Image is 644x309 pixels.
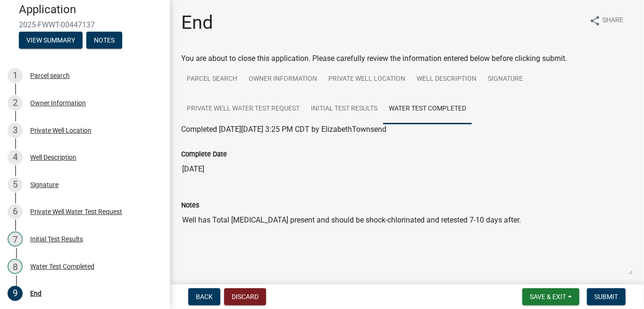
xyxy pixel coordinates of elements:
div: 1 [8,68,23,83]
textarea: Well has Total [MEDICAL_DATA] present and should be shock-chlorinated and retested 7-10 days after. [181,211,633,275]
button: Back [188,288,220,305]
h1: End [181,11,213,34]
wm-modal-confirm: Summary [19,37,83,44]
span: Share [602,15,623,26]
span: Submit [594,293,618,300]
button: Save & Exit [522,288,579,305]
div: Parcel search [30,72,70,79]
div: 5 [8,177,23,192]
div: 2 [8,95,23,111]
button: View Summary [19,32,83,49]
a: Water Test Completed [383,94,472,124]
div: 6 [8,204,23,219]
a: Initial Test Results [305,94,383,124]
a: Well Description [411,64,482,94]
div: Initial Test Results [30,236,83,242]
button: Notes [86,32,122,49]
button: shareShare [582,11,631,30]
a: Parcel search [181,64,243,94]
span: 2025-FWWT-00447137 [19,20,151,29]
div: 8 [8,259,23,274]
div: Owner Information [30,100,86,106]
span: Completed [DATE][DATE] 3:25 PM CDT by ElizabethTownsend [181,125,386,134]
button: Discard [224,288,266,305]
div: End [30,290,42,297]
label: Notes [181,202,199,209]
div: 7 [8,232,23,247]
a: Private Well Water Test Request [181,94,305,124]
wm-modal-confirm: Notes [86,37,122,44]
div: 3 [8,123,23,138]
label: Complete Date [181,151,227,158]
div: Water Test Completed [30,263,94,270]
span: Save & Exit [530,293,566,300]
div: 4 [8,150,23,165]
div: 9 [8,286,23,301]
i: share [589,15,601,26]
div: Signature [30,181,59,188]
a: Signature [482,64,528,94]
a: Owner Information [243,64,323,94]
a: Private Well Location [323,64,411,94]
div: Private Well Water Test Request [30,208,122,215]
button: Submit [587,288,626,305]
div: Private Well Location [30,127,92,134]
span: Back [196,293,213,300]
div: Well Description [30,154,76,161]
